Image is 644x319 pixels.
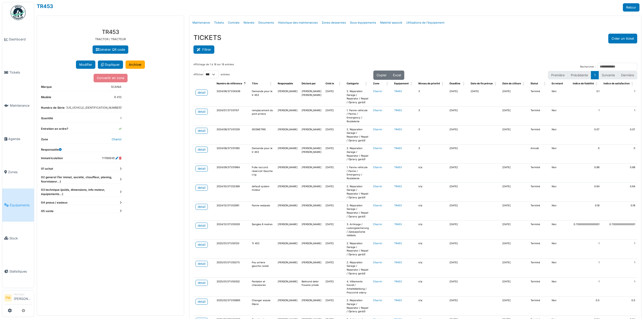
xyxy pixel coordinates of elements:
a: Matériel associé [378,17,404,29]
td: [PERSON_NAME] [276,145,300,164]
button: Modifier [76,60,95,69]
td: 4. Vêtements travail / Arbeitskleidung / Pracovné odevy [345,278,371,297]
td: [DATE] [448,297,469,316]
a: TR453 [394,261,402,264]
td: [PERSON_NAME] [276,106,300,125]
td: 0.07 [571,125,601,145]
a: TR453 [394,166,402,169]
button: Excel [390,71,404,80]
td: [PERSON_NAME] [300,202,324,221]
a: detail [195,128,208,134]
td: [PERSON_NAME] [276,182,300,202]
td: 0.07 [601,125,637,145]
a: Zones desservies [320,17,348,29]
td: [DATE] [500,125,529,145]
td: 1 [571,240,601,259]
span: Copier [377,73,387,77]
a: Charroi [112,138,122,141]
button: Filtrer [193,45,214,54]
dt: 05 vente [41,209,122,213]
a: detail [195,166,208,172]
td: Non [550,88,571,106]
td: Feu arriere gauche cassé [250,259,276,278]
td: 1 [601,259,637,278]
span: Équipements [10,203,32,208]
a: TR453 [394,204,402,207]
td: 3 [416,145,448,164]
span: Catégorie: Activate to sort [365,80,368,88]
td: 1 [571,106,601,125]
td: n/a [416,182,448,202]
span: Indice de fiabilité [573,82,594,85]
td: [DATE] [324,88,345,106]
td: 2024/09/371/01964 [215,164,250,183]
a: Charroi [373,109,382,112]
td: 3 [416,106,448,125]
td: Non [550,182,571,202]
td: Belmond delor Fouene ymele [300,278,324,297]
div: detail [198,129,206,133]
span: Indice de satisfaction: Activate to sort [631,80,634,88]
td: default system moteur [250,182,276,202]
td: 1. Panne véhicule / Panne / Emergency / Rozdelenie [345,106,371,125]
td: [DATE] [448,125,469,145]
a: Charroi [373,147,382,150]
a: detail [195,204,208,210]
td: Terminé [529,125,550,145]
span: Zone: Activate to sort [386,80,389,88]
td: [DATE] [448,202,469,221]
td: 2024/06/371/00436 [215,88,250,106]
a: Archiver [126,60,145,69]
td: Demande pour le tr 453 [250,88,276,106]
dt: Quantité [41,116,53,122]
span: Titre [252,82,258,85]
td: Terminé [529,106,550,125]
span: Statut [531,82,538,85]
span: Équipement [394,82,409,85]
a: detail [195,185,208,191]
td: [DATE] [500,106,529,125]
td: [DATE] [324,240,345,259]
td: 2025/02/371/00665 [215,297,250,316]
td: Panne webasto [250,202,276,221]
nav: pagination [548,71,637,79]
td: [DATE] [500,278,529,297]
dd: [US_VEHICLE_IDENTIFICATION_NUMBER] [66,106,122,110]
td: 1 [601,88,637,106]
td: [PERSON_NAME] [276,221,300,240]
td: [PERSON_NAME] [276,88,300,106]
li: [PERSON_NAME] [14,292,32,303]
a: Charroi [373,242,382,245]
dd: 1YRM846 [102,156,122,160]
td: 2024/10/371/02369 [215,182,250,202]
a: Équipements [2,188,34,222]
td: [PERSON_NAME] [276,202,300,221]
td: Non [550,145,571,164]
p: TRACTOR / TRACTEUR [41,37,180,41]
a: detail [195,280,208,286]
td: Non [550,202,571,221]
td: Non [550,240,571,259]
td: 0.7000000000000001 [601,221,637,240]
td: [DATE] [448,88,469,106]
td: [DATE] [324,106,345,125]
td: GEOMETRIE [250,125,276,145]
a: Relevés [242,17,256,29]
dt: Immatriculation [41,156,63,162]
button: Copier [373,71,390,80]
span: Indice de satisfaction [603,82,630,85]
td: [DATE] [500,240,529,259]
td: [DATE] [500,221,529,240]
div: detail [198,147,206,152]
div: detail [198,223,206,228]
div: detail [198,90,206,95]
td: Terminé [529,182,550,202]
td: 1 [601,240,637,259]
dt: Numéro de Série [41,106,65,112]
td: [DATE] [448,145,469,164]
a: Charroi [373,90,382,93]
td: n/a [416,202,448,221]
td: 0.88 [571,164,601,183]
div: detail [198,205,206,209]
td: 2. Réparation Garage / Reparatur / Repair / Opravy garáží [345,297,371,316]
